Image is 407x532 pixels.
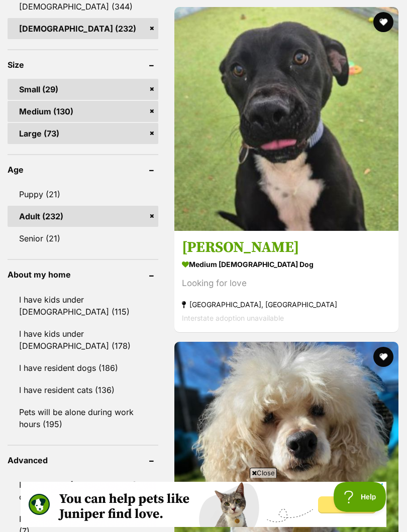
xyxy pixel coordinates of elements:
header: About my home [8,270,158,279]
iframe: Help Scout Beacon - Open [334,482,387,512]
a: I have resident cats (136) [8,379,158,401]
strong: [GEOGRAPHIC_DATA], [GEOGRAPHIC_DATA] [182,298,391,311]
img: Ella - American Bulldog x Staffy Dog [174,7,398,231]
a: I have resident dogs (186) [8,357,158,378]
h3: [PERSON_NAME] [182,238,391,257]
a: Medium (130) [8,101,158,122]
span: Close [250,468,277,478]
a: I have kids under [DEMOGRAPHIC_DATA] (115) [8,289,158,322]
a: Puppy (21) [8,184,158,205]
a: I have kids under [DEMOGRAPHIC_DATA] (178) [8,323,158,356]
button: favourite [373,347,393,367]
iframe: Advertisement [21,482,386,527]
a: Pets needing [PERSON_NAME] care (26) [8,474,158,507]
a: Large (73) [8,123,158,144]
a: Senior (21) [8,228,158,249]
span: Interstate adoption unavailable [182,314,284,322]
header: Size [8,60,158,69]
a: Pets will be alone during work hours (195) [8,402,158,435]
div: Looking for love [182,277,391,290]
strong: medium [DEMOGRAPHIC_DATA] Dog [182,257,391,272]
a: Small (29) [8,79,158,100]
header: Advanced [8,456,158,465]
button: favourite [373,12,393,32]
a: Adult (232) [8,206,158,227]
a: [DEMOGRAPHIC_DATA] (232) [8,18,158,39]
header: Age [8,165,158,174]
a: [PERSON_NAME] medium [DEMOGRAPHIC_DATA] Dog Looking for love [GEOGRAPHIC_DATA], [GEOGRAPHIC_DATA]... [174,230,398,332]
